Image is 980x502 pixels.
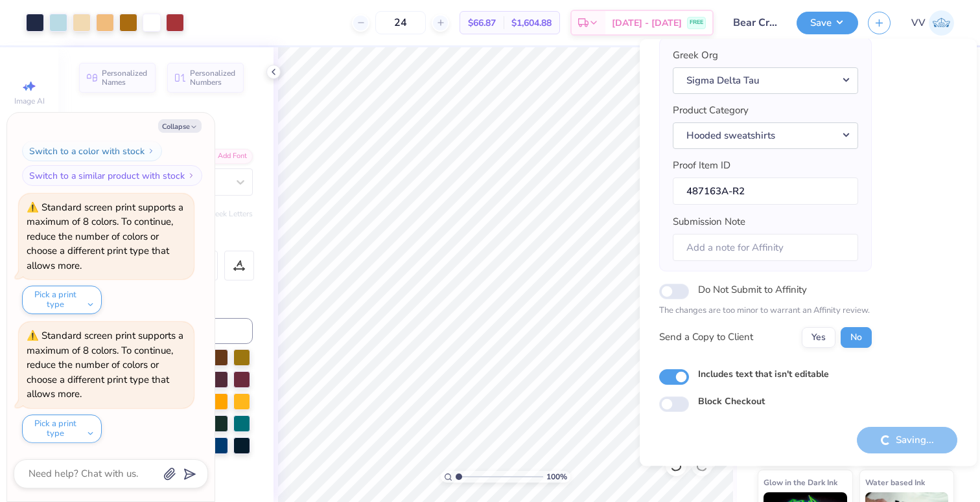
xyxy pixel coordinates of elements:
[468,16,496,30] span: $66.87
[673,215,745,230] label: Submission Note
[14,96,45,106] span: Image AI
[190,69,236,87] span: Personalized Numbers
[673,67,858,94] button: Sigma Delta Tau
[147,147,155,155] img: Switch to a color with stock
[690,18,703,27] span: FREE
[698,394,765,408] label: Block Checkout
[659,305,872,318] p: The changes are too minor to warrant an Affinity review.
[27,329,183,400] div: Standard screen print supports a maximum of 8 colors. To continue, reduce the number of colors or...
[802,327,835,348] button: Yes
[698,282,807,299] label: Do Not Submit to Affinity
[673,122,858,149] button: Hooded sweatshirts
[673,104,749,119] label: Product Category
[158,119,202,133] button: Collapse
[22,141,162,161] button: Switch to a color with stock
[911,10,954,36] a: VV
[673,159,730,174] label: Proof Item ID
[22,286,102,314] button: Pick a print type
[911,16,926,30] span: VV
[511,16,552,30] span: $1,604.88
[187,172,195,179] img: Switch to a similar product with stock
[698,367,829,381] label: Includes text that isn't editable
[22,165,202,186] button: Switch to a similar product with stock
[375,11,426,34] input: – –
[659,330,753,345] div: Send a Copy to Client
[797,12,858,34] button: Save
[841,327,872,348] button: No
[202,149,253,164] div: Add Font
[612,16,682,30] span: [DATE] - [DATE]
[102,69,148,87] span: Personalized Names
[865,475,925,489] span: Water based Ink
[929,10,954,36] img: Via Villanueva
[27,201,183,272] div: Standard screen print supports a maximum of 8 colors. To continue, reduce the number of colors or...
[22,415,102,443] button: Pick a print type
[723,10,787,36] input: Untitled Design
[673,234,858,262] input: Add a note for Affinity
[546,471,567,483] span: 100 %
[764,475,837,489] span: Glow in the Dark Ink
[673,49,718,63] label: Greek Org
